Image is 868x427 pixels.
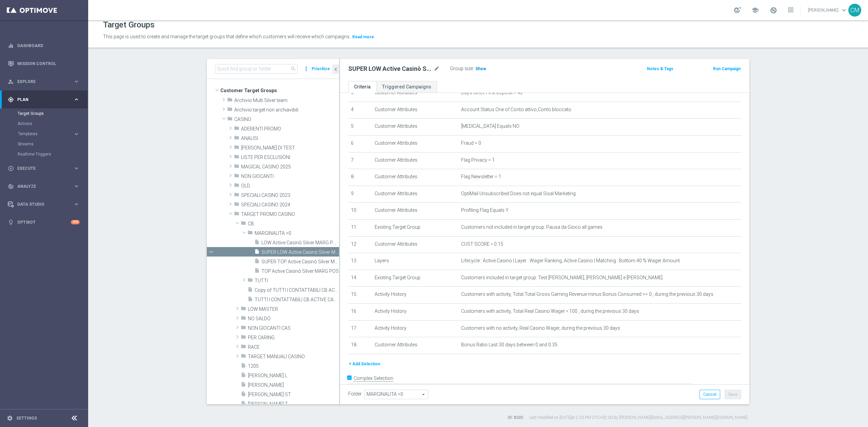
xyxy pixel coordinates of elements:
div: Target Groups [18,108,87,119]
button: play_circle_outline Execute keyboard_arrow_right [7,166,80,171]
span: Days Since First Deposit > 42 [461,90,523,96]
span: Copy of TUTTI I CONTATTABILI CB ACTIVE CASINO dem 26 [255,287,339,293]
td: Activity History [372,320,458,337]
div: Plan [8,97,73,103]
span: TOP Active Casin&#xF2; Silver MARG POS [261,268,339,274]
span: Bonus Ratio Last 30 days between 0 and 0.35 [461,342,557,348]
span: TARGET MANUALI CASINO [248,354,339,360]
td: 9 [348,186,372,203]
div: Mission Control [8,55,80,73]
div: Explore [8,79,73,85]
span: Customers with activity, Total Total Gross Gaming Revenue minus Bonus Consumed >= 0 , during the ... [461,291,713,297]
input: Quick find group or folder [215,64,298,74]
span: keyboard_arrow_down [840,6,848,14]
a: [PERSON_NAME]keyboard_arrow_down [807,5,848,15]
a: Triggered Campaigns [376,81,437,93]
span: school [751,6,759,14]
h1: Target Groups [103,20,155,30]
span: TUTTI [255,278,339,284]
i: folder [234,125,239,133]
i: folder [234,173,239,181]
div: lightbulb Optibot +10 [7,220,80,225]
td: 15 [348,287,372,304]
a: Criteria [348,81,376,93]
i: keyboard_arrow_right [73,165,80,171]
span: SOMMA L [248,373,339,379]
span: [MEDICAL_DATA] Equals NO [461,123,519,129]
span: OLD. [241,183,339,189]
div: CM [848,4,861,17]
a: Realtime Triggers [18,151,71,157]
i: insert_drive_file [254,268,260,276]
button: track_changes Analyze keyboard_arrow_right [7,184,80,189]
button: Templates keyboard_arrow_right [18,131,80,137]
span: Customer Target Groups [220,86,339,95]
i: person_search [8,79,14,85]
span: This page is used to create and manage the target groups that define which customers will receive... [103,34,351,39]
i: folder [241,306,246,313]
td: 3 [348,85,372,102]
i: folder [241,334,246,342]
span: Customers included in target group: Test [PERSON_NAME], [PERSON_NAME] e [PERSON_NAME] [461,275,663,281]
span: RACE [248,344,339,350]
i: folder [241,325,246,332]
td: 17 [348,320,372,337]
a: Target Groups [18,111,71,116]
button: Read more [352,33,375,41]
span: CB [248,221,339,227]
td: 6 [348,135,372,152]
span: Execute [17,166,73,170]
span: ADERENTI PROMO [241,126,339,132]
span: Flag Newsletter = 1 [461,174,501,180]
i: folder [227,116,233,124]
i: folder [234,201,239,209]
i: folder [241,344,246,351]
span: PER CARING [248,335,339,341]
a: Actions [18,121,71,126]
i: play_circle_outline [8,165,14,171]
i: folder [248,230,253,238]
td: 5 [348,119,372,136]
a: Streams [18,141,71,147]
td: Customer Attributes [372,152,458,169]
i: lightbulb [8,219,14,225]
span: Account Status One of Conto attivo,Conto bloccato [461,107,571,113]
span: NO SALDO [248,316,339,322]
i: folder [241,353,246,361]
label: Folder [348,391,362,397]
td: Customer Attributes [372,186,458,203]
td: Layers [372,253,458,270]
div: person_search Explore keyboard_arrow_right [7,79,80,84]
i: insert_drive_file [241,391,246,399]
i: keyboard_arrow_right [73,183,80,189]
td: Activity History [372,287,458,304]
i: folder [241,315,246,323]
div: Templates [18,132,73,136]
button: Mission Control [7,61,80,66]
span: Analyze [17,184,73,188]
span: Plan [17,98,73,102]
i: insert_drive_file [248,296,253,304]
span: TARGET PROMO CASINO [241,211,339,217]
span: Explore [17,80,73,84]
button: Run Campaign [712,65,741,73]
span: CASINO [234,117,339,122]
span: SPECIALI CASINO 2023 [241,192,339,198]
div: Execute [8,165,73,171]
span: Flag Privacy = 1 [461,157,495,163]
span: NON GIOCANTI [241,174,339,179]
label: Last modified on [DATE] at 2:33 PM UTC+02:00 by [PERSON_NAME][EMAIL_ADDRESS][PERSON_NAME][DOMAIN_... [529,415,748,421]
i: folder [234,192,239,200]
span: Templates [18,132,66,136]
span: LOW MASTER [248,306,339,312]
i: insert_drive_file [241,382,246,389]
i: folder [234,144,239,152]
div: Analyze [8,183,73,189]
td: Customer Attributes [372,119,458,136]
i: folder [227,97,233,105]
div: Streams [18,139,87,149]
i: insert_drive_file [254,258,260,266]
span: SOMMA T [248,401,339,407]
